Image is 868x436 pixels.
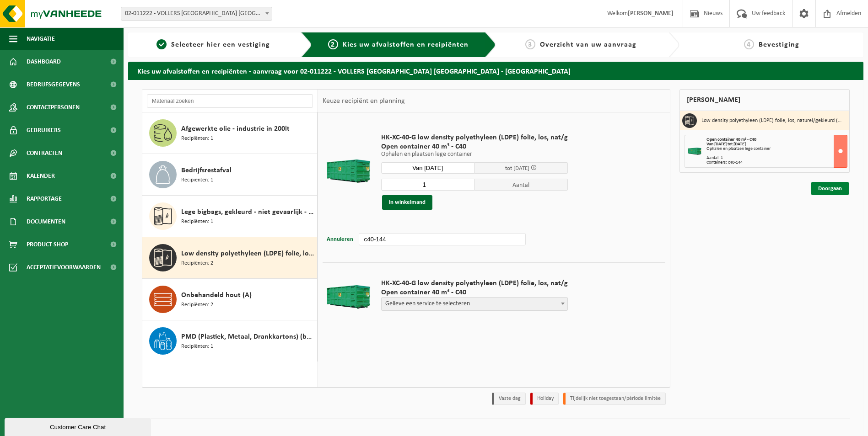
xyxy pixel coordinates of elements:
[706,147,847,151] div: Ophalen en plaatsen lege container
[181,248,315,259] span: Low density polyethyleen (LDPE) folie, los, naturel/gekleurd (80/20)
[142,320,318,362] button: PMD (Plastiek, Metaal, Drankkartons) (bedrijven) Recipiënten: 1
[156,39,167,49] span: 1
[540,41,636,48] span: Overzicht van uw aanvraag
[530,393,559,405] li: Holiday
[27,210,65,233] span: Documenten
[318,90,410,112] div: Keuze recipiënt en planning
[679,89,850,111] div: [PERSON_NAME]
[563,393,666,405] li: Tijdelijk niet toegestaan/période limitée
[181,301,213,309] span: Recipiënten: 2
[327,236,353,242] span: Annuleren
[759,41,799,48] span: Bevestiging
[171,41,270,48] span: Selecteer hier een vestiging
[326,233,354,246] button: Annuleren
[381,288,568,297] span: Open container 40 m³ - C40
[27,256,101,279] span: Acceptatievoorwaarden
[706,156,847,160] div: Aantal: 1
[27,165,55,187] span: Kalender
[142,196,318,237] button: Lege bigbags, gekleurd - niet gevaarlijk - los Recipiënten: 1
[142,112,318,154] button: Afgewerkte olie - industrie in 200lt Recipiënten: 1
[27,187,62,210] span: Rapportage
[181,290,252,301] span: Onbehandeld hout (A)
[181,165,232,176] span: Bedrijfsrestafval
[181,123,290,134] span: Afgewerkte olie - industrie in 200lt
[142,154,318,196] button: Bedrijfsrestafval Recipiënten: 1
[811,182,849,195] a: Doorgaan
[27,233,68,256] span: Product Shop
[27,50,61,73] span: Dashboard
[505,165,529,171] span: tot [DATE]
[142,237,318,279] button: Low density polyethyleen (LDPE) folie, los, naturel/gekleurd (80/20) Recipiënten: 2
[147,94,313,108] input: Materiaal zoeken
[706,160,847,165] div: Containers: c40-144
[128,62,863,80] h2: Kies uw afvalstoffen en recipiënten - aanvraag voor 02-011222 - VOLLERS [GEOGRAPHIC_DATA] [GEOGRA...
[181,207,315,218] span: Lege bigbags, gekleurd - niet gevaarlijk - los
[328,39,338,49] span: 2
[181,259,213,268] span: Recipiënten: 2
[381,279,568,288] span: HK-XC-40-G low density polyethyleen (LDPE) folie, los, nat/g
[27,119,61,142] span: Gebruikers
[701,113,842,128] h3: Low density polyethyleen (LDPE) folie, los, naturel/gekleurd (80/20)
[382,298,567,310] span: Gelieve een service te selecteren
[181,331,315,342] span: PMD (Plastiek, Metaal, Drankkartons) (bedrijven)
[121,7,272,21] span: 02-011222 - VOLLERS BELGIUM NV - ANTWERPEN
[181,176,213,185] span: Recipiënten: 1
[381,142,568,151] span: Open container 40 m³ - C40
[181,218,213,226] span: Recipiënten: 1
[142,279,318,320] button: Onbehandeld hout (A) Recipiënten: 2
[181,342,213,351] span: Recipiënten: 1
[381,297,568,311] span: Gelieve een service te selecteren
[27,142,62,165] span: Contracten
[706,137,756,142] span: Open container 40 m³ - C40
[27,27,55,50] span: Navigatie
[181,134,213,143] span: Recipiënten: 1
[359,233,525,245] input: bv. C10-005
[121,7,272,20] span: 02-011222 - VOLLERS BELGIUM NV - ANTWERPEN
[628,10,674,17] strong: [PERSON_NAME]
[27,73,80,96] span: Bedrijfsgegevens
[382,195,432,210] button: In winkelmand
[381,151,568,158] p: Ophalen en plaatsen lege container
[27,96,80,119] span: Contactpersonen
[744,39,754,49] span: 4
[525,39,535,49] span: 3
[706,142,746,147] strong: Van [DATE] tot [DATE]
[381,133,568,142] span: HK-XC-40-G low density polyethyleen (LDPE) folie, los, nat/g
[474,179,568,191] span: Aantal
[492,393,526,405] li: Vaste dag
[133,39,294,50] a: 1Selecteer hier een vestiging
[381,162,474,174] input: Selecteer datum
[5,416,153,436] iframe: chat widget
[343,41,469,48] span: Kies uw afvalstoffen en recipiënten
